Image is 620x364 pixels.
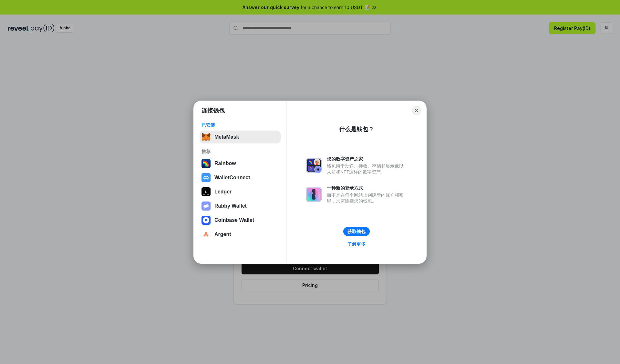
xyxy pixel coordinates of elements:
[306,158,322,173] img: svg+xml,%3Csvg%20xmlns%3D%22http%3A%2F%2Fwww.w3.org%2F2000%2Fsvg%22%20fill%3D%22none%22%20viewBox...
[327,163,407,175] div: 钱包用于发送、接收、存储和显示像以太坊和NFT这样的数字资产。
[200,185,281,198] button: Ledger
[214,161,236,166] div: Rainbow
[201,216,211,225] img: svg+xml,%3Csvg%20width%3D%2228%22%20height%3D%2228%22%20viewBox%3D%220%200%2028%2028%22%20fill%3D...
[347,241,366,247] div: 了解更多
[344,240,369,248] a: 了解更多
[214,189,232,195] div: Ledger
[201,187,211,196] img: svg+xml,%3Csvg%20xmlns%3D%22http%3A%2F%2Fwww.w3.org%2F2000%2Fsvg%22%20width%3D%2228%22%20height%3...
[201,122,279,128] div: 已安装
[214,175,250,181] div: WalletConnect
[200,157,281,170] button: Rainbow
[201,149,279,154] div: 推荐
[339,125,374,133] div: 什么是钱包？
[201,159,211,168] img: svg+xml,%3Csvg%20width%3D%22120%22%20height%3D%22120%22%20viewBox%3D%220%200%20120%20120%22%20fil...
[201,133,211,142] img: svg+xml,%3Csvg%20fill%3D%22none%22%20height%3D%2233%22%20viewBox%3D%220%200%2035%2033%22%20width%...
[214,231,231,237] div: Argent
[201,230,211,239] img: svg+xml,%3Csvg%20width%3D%2228%22%20height%3D%2228%22%20viewBox%3D%220%200%2028%2028%22%20fill%3D...
[200,214,281,227] button: Coinbase Wallet
[201,202,211,211] img: svg+xml,%3Csvg%20xmlns%3D%22http%3A%2F%2Fwww.w3.org%2F2000%2Fsvg%22%20fill%3D%22none%22%20viewBox...
[327,185,407,191] div: 一种新的登录方式
[201,173,211,182] img: svg+xml,%3Csvg%20width%3D%2228%22%20height%3D%2228%22%20viewBox%3D%220%200%2028%2028%22%20fill%3D...
[214,134,239,140] div: MetaMask
[201,107,225,114] h1: 连接钱包
[327,156,407,162] div: 您的数字资产之家
[200,228,281,241] button: Argent
[214,203,247,209] div: Rabby Wallet
[214,217,254,223] div: Coinbase Wallet
[306,187,322,202] img: svg+xml,%3Csvg%20xmlns%3D%22http%3A%2F%2Fwww.w3.org%2F2000%2Fsvg%22%20fill%3D%22none%22%20viewBox...
[200,200,281,212] button: Rabby Wallet
[327,192,407,204] div: 而不是在每个网站上创建新的账户和密码，只需连接您的钱包。
[412,106,421,115] button: Close
[200,131,281,143] button: MetaMask
[200,171,281,184] button: WalletConnect
[343,227,370,236] button: 获取钱包
[347,229,366,234] div: 获取钱包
